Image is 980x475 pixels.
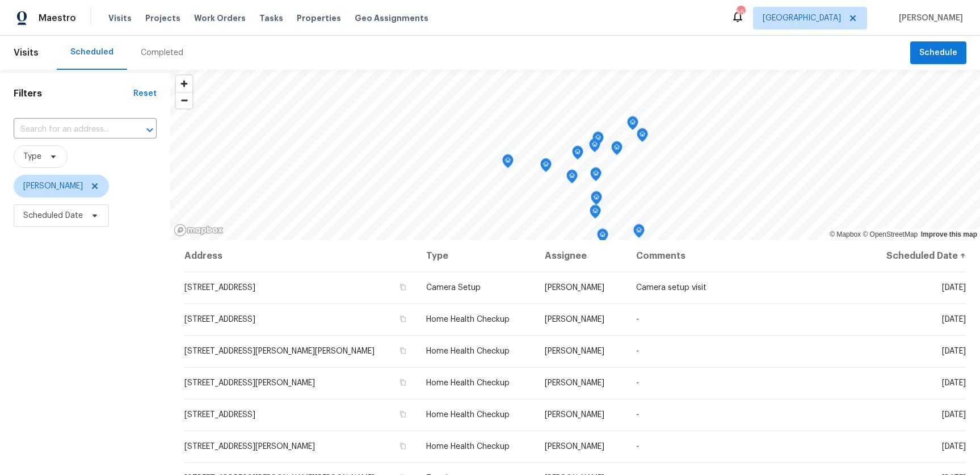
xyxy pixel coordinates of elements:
h1: Filters [14,88,133,99]
canvas: Map [170,70,980,240]
span: Scheduled Date [23,210,83,221]
a: Improve this map [921,230,977,238]
span: [DATE] [942,284,966,292]
span: Geo Assignments [355,12,428,24]
span: Home Health Checkup [426,347,510,355]
span: Camera Setup [426,284,481,292]
span: - [636,379,639,387]
span: Projects [145,12,180,24]
div: Map marker [590,205,601,222]
button: Zoom in [176,75,192,92]
span: Home Health Checkup [426,411,510,419]
div: Map marker [592,132,604,149]
span: [GEOGRAPHIC_DATA] [763,12,841,24]
button: Schedule [910,41,966,65]
div: Completed [141,47,183,58]
span: [STREET_ADDRESS][PERSON_NAME][PERSON_NAME] [184,347,375,355]
div: Map marker [540,158,552,176]
button: Open [142,122,158,138]
span: Visits [14,40,39,65]
span: - [636,443,639,451]
span: [STREET_ADDRESS] [184,316,255,323]
th: Assignee [536,240,627,272]
th: Comments [627,240,862,272]
span: [DATE] [942,316,966,323]
span: [PERSON_NAME] [545,411,604,419]
div: Map marker [627,116,638,134]
div: Map marker [572,146,583,163]
div: Map marker [590,167,602,185]
div: Map marker [637,128,648,146]
span: [STREET_ADDRESS] [184,284,255,292]
span: - [636,347,639,355]
div: Scheduled [70,47,113,58]
button: Copy Address [398,314,408,324]
span: [STREET_ADDRESS][PERSON_NAME] [184,379,315,387]
span: Type [23,151,41,162]
th: Scheduled Date ↑ [862,240,966,272]
span: [PERSON_NAME] [894,12,963,24]
span: Properties [297,12,341,24]
span: [STREET_ADDRESS][PERSON_NAME] [184,443,315,451]
span: [PERSON_NAME] [23,180,83,192]
button: Copy Address [398,441,408,451]
button: Copy Address [398,409,408,419]
span: [PERSON_NAME] [545,379,604,387]
a: Mapbox homepage [174,224,224,237]
button: Copy Address [398,346,408,356]
a: Mapbox [830,230,861,238]
span: [PERSON_NAME] [545,347,604,355]
span: Camera setup visit [636,284,706,292]
span: [PERSON_NAME] [545,443,604,451]
span: [DATE] [942,411,966,419]
div: Map marker [611,141,623,159]
span: Zoom out [176,93,192,108]
span: [DATE] [942,347,966,355]
span: Tasks [259,14,283,22]
span: Schedule [919,46,957,60]
div: Map marker [589,138,600,156]
div: Reset [133,88,157,99]
span: Maestro [39,12,76,24]
span: Home Health Checkup [426,379,510,387]
a: OpenStreetMap [863,230,918,238]
span: [STREET_ADDRESS] [184,411,255,419]
span: [PERSON_NAME] [545,316,604,323]
span: Home Health Checkup [426,443,510,451]
button: Copy Address [398,377,408,388]
th: Type [417,240,536,272]
span: - [636,411,639,419]
span: - [636,316,639,323]
span: Home Health Checkup [426,316,510,323]
span: [PERSON_NAME] [545,284,604,292]
div: 55 [737,7,745,18]
div: Map marker [597,229,608,246]
input: Search for an address... [14,121,125,138]
div: Map marker [502,154,514,172]
div: Map marker [633,224,645,242]
span: [DATE] [942,379,966,387]
span: Work Orders [194,12,246,24]
span: [DATE] [942,443,966,451]
div: Map marker [591,191,602,209]
span: Visits [108,12,132,24]
div: Map marker [566,170,578,187]
button: Zoom out [176,92,192,108]
button: Copy Address [398,282,408,292]
th: Address [184,240,417,272]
